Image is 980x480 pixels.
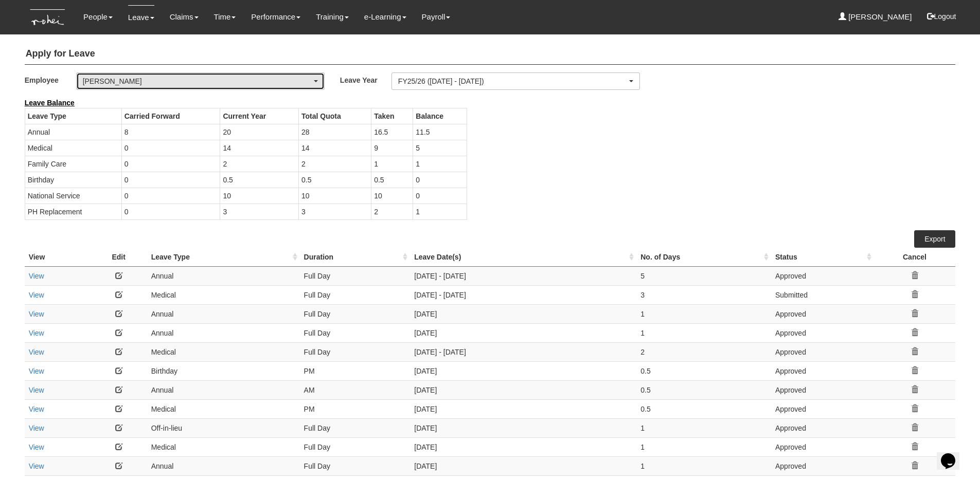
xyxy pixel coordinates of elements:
[410,418,636,437] td: [DATE]
[298,188,371,204] td: 10
[29,329,44,337] a: View
[410,304,636,323] td: [DATE]
[298,156,371,172] td: 2
[25,72,76,87] label: Employee
[410,285,636,304] td: [DATE] - [DATE]
[121,188,220,204] td: 0
[410,380,636,399] td: [DATE]
[220,204,299,219] td: 3
[25,99,75,107] b: Leave Balance
[839,5,912,29] a: [PERSON_NAME]
[874,248,956,267] th: Cancel
[29,386,44,394] a: View
[371,108,413,124] th: Taken
[29,462,44,470] a: View
[25,204,121,219] td: PH Replacement
[410,266,636,285] td: [DATE] - [DATE]
[170,5,199,29] a: Claims
[128,5,154,29] a: Leave
[422,5,451,29] a: Payroll
[147,437,300,456] td: Medical
[147,342,300,361] td: Medical
[771,323,874,342] td: Approved
[25,188,121,204] td: National Service
[636,437,771,456] td: 1
[636,456,771,475] td: 1
[91,248,147,267] th: Edit
[410,323,636,342] td: [DATE]
[371,204,413,219] td: 2
[298,140,371,156] td: 14
[636,380,771,399] td: 0.5
[771,342,874,361] td: Approved
[300,342,411,361] td: Full Day
[300,285,411,304] td: Full Day
[636,399,771,418] td: 0.5
[121,124,220,140] td: 8
[83,76,312,86] div: [PERSON_NAME]
[29,367,44,375] a: View
[300,437,411,456] td: Full Day
[251,5,300,29] a: Performance
[413,156,467,172] td: 1
[410,248,636,267] th: Leave Date(s) : activate to sort column ascending
[29,310,44,318] a: View
[771,380,874,399] td: Approved
[771,361,874,380] td: Approved
[937,439,970,470] iframe: chat widget
[121,156,220,172] td: 0
[771,304,874,323] td: Approved
[214,5,236,29] a: Time
[636,323,771,342] td: 1
[413,124,467,140] td: 11.5
[300,456,411,475] td: Full Day
[121,108,220,124] th: Carried Forward
[300,380,411,399] td: AM
[410,399,636,418] td: [DATE]
[340,72,391,87] label: Leave Year
[147,323,300,342] td: Annual
[25,108,121,124] th: Leave Type
[636,361,771,380] td: 0.5
[636,342,771,361] td: 2
[636,285,771,304] td: 3
[636,304,771,323] td: 1
[316,5,349,29] a: Training
[364,5,406,29] a: e-Learning
[220,108,299,124] th: Current Year
[147,380,300,399] td: Annual
[121,140,220,156] td: 0
[29,291,44,299] a: View
[914,230,955,248] a: Export
[300,248,411,267] th: Duration : activate to sort column ascending
[147,361,300,380] td: Birthday
[771,437,874,456] td: Approved
[25,156,121,172] td: Family Care
[25,140,121,156] td: Medical
[413,204,467,219] td: 1
[83,5,113,29] a: People
[413,188,467,204] td: 0
[300,304,411,323] td: Full Day
[147,266,300,285] td: Annual
[413,140,467,156] td: 5
[121,204,220,219] td: 0
[371,188,413,204] td: 10
[371,140,413,156] td: 9
[25,124,121,140] td: Annual
[147,399,300,418] td: Medical
[410,437,636,456] td: [DATE]
[121,172,220,188] td: 0
[25,172,121,188] td: Birthday
[76,72,325,90] button: [PERSON_NAME]
[220,188,299,204] td: 10
[771,285,874,304] td: Submitted
[29,272,44,280] a: View
[300,361,411,380] td: PM
[413,108,467,124] th: Balance
[298,204,371,219] td: 3
[771,399,874,418] td: Approved
[25,248,91,267] th: View
[29,405,44,413] a: View
[771,248,874,267] th: Status : activate to sort column ascending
